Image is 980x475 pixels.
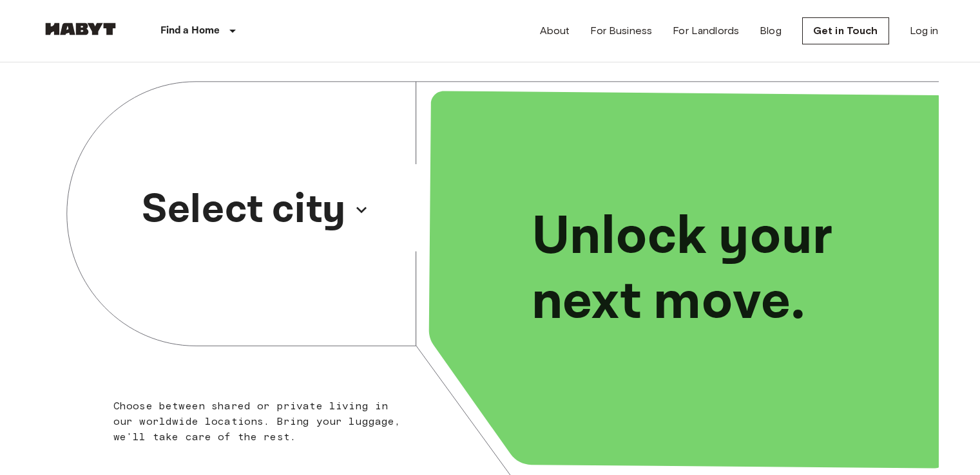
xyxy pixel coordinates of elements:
[160,23,220,39] p: Find a Home
[113,398,409,445] p: Choose between shared or private living in our worldwide locations. Bring your luggage, we'll tak...
[760,23,782,39] a: Blog
[802,17,889,44] a: Get in Touch
[910,23,939,39] a: Log in
[137,175,374,245] button: Select city
[540,23,570,39] a: About
[673,23,739,39] a: For Landlords
[142,179,346,241] p: Select city
[590,23,652,39] a: For Business
[532,205,918,335] p: Unlock your next move.
[42,23,119,35] img: Habyt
